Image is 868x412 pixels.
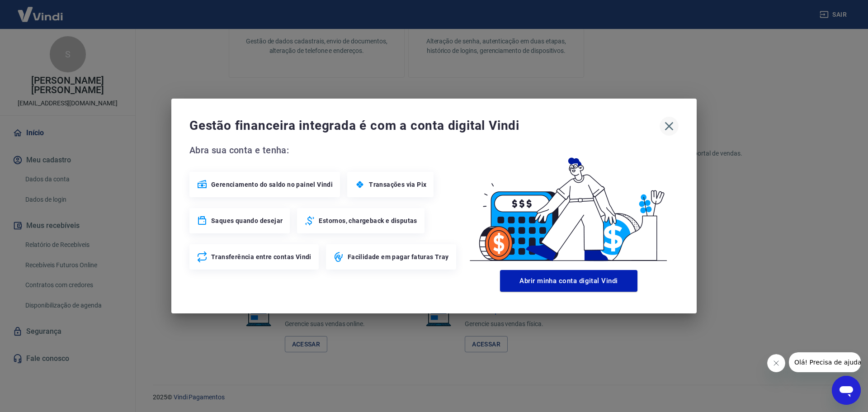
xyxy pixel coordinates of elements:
img: Good Billing [459,143,679,266]
span: Gerenciamento do saldo no painel Vindi [211,180,333,189]
span: Transações via Pix [369,180,426,189]
span: Saques quando desejar [211,216,283,225]
button: Abrir minha conta digital Vindi [500,270,637,292]
iframe: Fechar mensagem [767,354,785,372]
span: Transferência entre contas Vindi [211,252,311,261]
span: Olá! Precisa de ajuda? [5,6,76,14]
span: Gestão financeira integrada é com a conta digital Vindi [189,117,660,135]
span: Estornos, chargeback e disputas [319,216,417,225]
span: Abra sua conta e tenha: [189,143,459,157]
iframe: Mensagem da empresa [789,352,861,372]
iframe: Botão para abrir a janela de mensagens [832,376,861,405]
span: Facilidade em pagar faturas Tray [348,252,449,261]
